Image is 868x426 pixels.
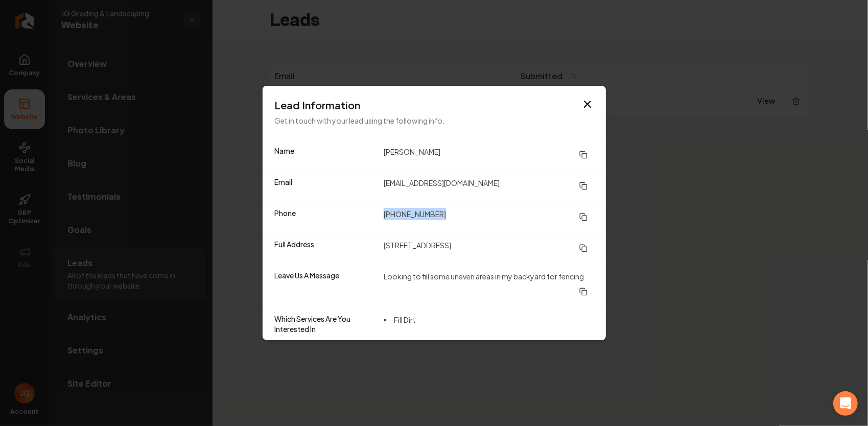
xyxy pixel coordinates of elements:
dt: Which Services Are You Interested In [275,314,376,334]
dd: [STREET_ADDRESS] [384,239,594,257]
p: Get in touch with your lead using the following info. [275,114,594,127]
dt: Phone [275,208,376,226]
li: Fill Dirt [384,314,416,326]
dt: Full Address [275,239,376,257]
dd: [EMAIL_ADDRESS][DOMAIN_NAME] [384,177,594,195]
dd: Looking to fill some uneven areas in my backyard for fencing [384,270,594,301]
dd: [PERSON_NAME] [384,146,594,164]
dt: Leave Us A Message [275,270,376,301]
dd: [PHONE_NUMBER] [384,208,594,226]
dt: Name [275,146,376,164]
dt: Email [275,177,376,195]
h3: Lead Information [275,98,594,112]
